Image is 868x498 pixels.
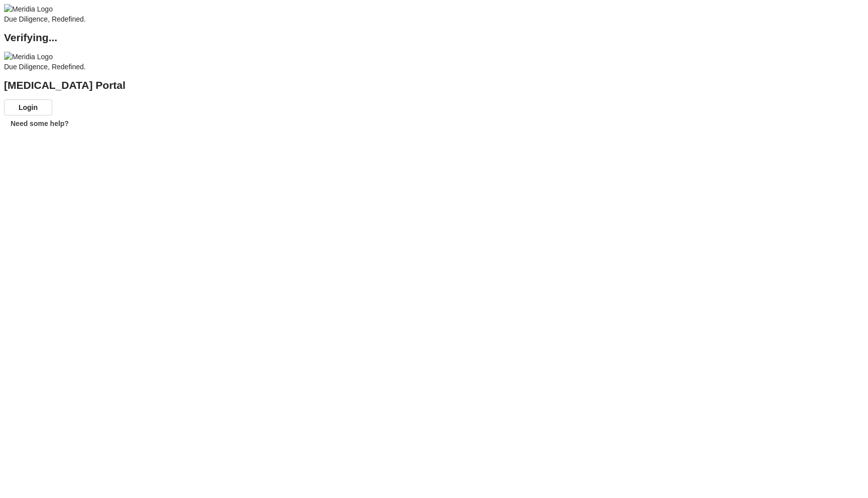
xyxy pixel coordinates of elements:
h2: [MEDICAL_DATA] Portal [4,80,864,90]
span: Due Diligence, Redefined. [4,15,86,23]
h2: Verifying... [4,33,864,43]
button: Login [4,99,52,115]
img: Meridia Logo [4,52,53,62]
img: Meridia Logo [4,4,53,14]
button: Need some help? [4,115,75,132]
span: Due Diligence, Redefined. [4,63,86,71]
